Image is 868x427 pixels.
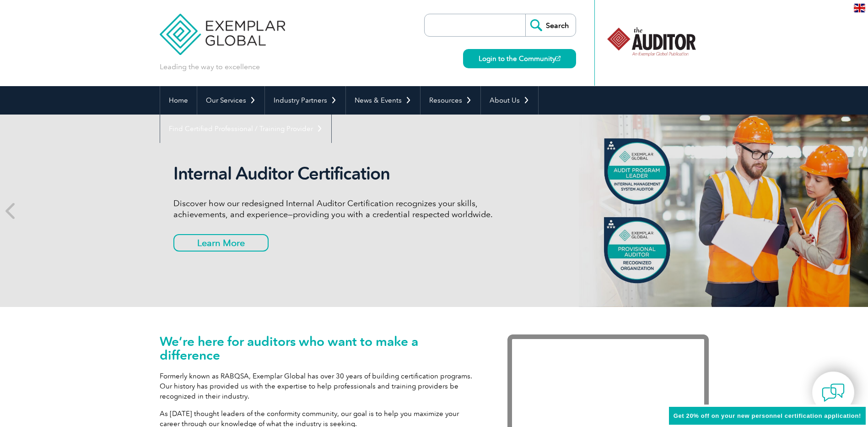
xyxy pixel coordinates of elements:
[173,163,517,184] h2: Internal Auditor Certification
[265,86,345,115] a: Industry Partners
[525,14,576,36] input: Search
[822,381,845,404] img: contact-chat.png
[173,234,269,252] a: Learn More
[674,412,861,419] span: Get 20% off on your new personnel certification application!
[854,4,865,12] img: en
[481,86,538,115] a: About Us
[160,371,480,401] p: Formerly known as RABQSA, Exemplar Global has over 30 years of building certification programs. O...
[463,49,576,68] a: Login to the Community
[160,334,480,362] h1: We’re here for auditors who want to make a difference
[160,62,260,72] p: Leading the way to excellence
[173,198,517,220] p: Discover how our redesigned Internal Auditor Certification recognizes your skills, achievements, ...
[555,56,561,61] img: open_square.png
[160,115,331,143] a: Find Certified Professional / Training Provider
[421,86,480,115] a: Resources
[160,86,197,115] a: Home
[197,86,264,115] a: Our Services
[346,86,420,115] a: News & Events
